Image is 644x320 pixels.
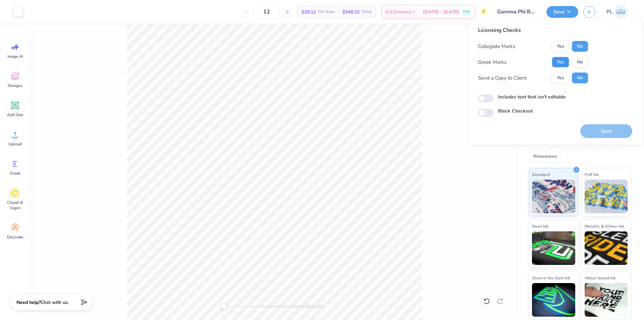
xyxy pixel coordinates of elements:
span: Designs [8,83,22,88]
span: Free [463,9,470,14]
button: Yes [552,73,569,83]
span: $349.32 [342,8,360,15]
img: Standard [532,180,575,213]
div: Greek Marks [478,58,506,66]
button: No [572,41,588,52]
label: Includes text that isn't editable [498,93,566,100]
span: Decorate [7,234,23,240]
span: Image AI [7,54,23,59]
span: Glow in the Dark Ink [532,274,570,281]
span: Greek [10,171,20,176]
button: Yes [552,41,569,52]
img: Metallic & Glitter Ink [585,231,628,265]
div: Collegiate Marks [478,43,515,50]
img: Puff Ink [585,180,628,213]
img: Glow in the Dark Ink [532,283,575,317]
div: Send a Copy to Client [478,74,527,82]
span: Per Item [318,8,334,15]
input: Untitled Design [492,5,541,18]
div: Rhinestones [529,152,561,162]
img: Princess Leyva [614,5,628,18]
a: PL [603,5,631,18]
span: PL [606,8,612,16]
span: Chat with us. [41,299,69,306]
span: [DATE] - [DATE] [423,8,459,15]
span: Est. Delivery [385,8,411,15]
span: Upload [8,141,22,147]
label: Block Checkout [498,107,533,115]
div: Accessibility label [221,303,227,310]
span: Standard [532,171,550,178]
span: Water based Ink [585,274,615,281]
img: Neon Ink [532,231,575,265]
span: Clipart & logos [4,200,26,211]
button: Save [546,6,578,18]
button: Yes [552,57,569,67]
strong: Need help? [16,299,41,306]
img: Water based Ink [585,283,628,317]
span: $29.11 [302,8,316,15]
div: Licensing Checks [478,26,588,34]
span: Metallic & Glitter Ink [585,223,624,230]
span: Neon Ink [532,223,548,230]
button: No [572,57,588,67]
span: Total [362,8,372,15]
button: No [572,73,588,83]
input: – – [254,6,280,18]
span: Puff Ink [585,171,599,178]
span: Add Text [7,112,23,118]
